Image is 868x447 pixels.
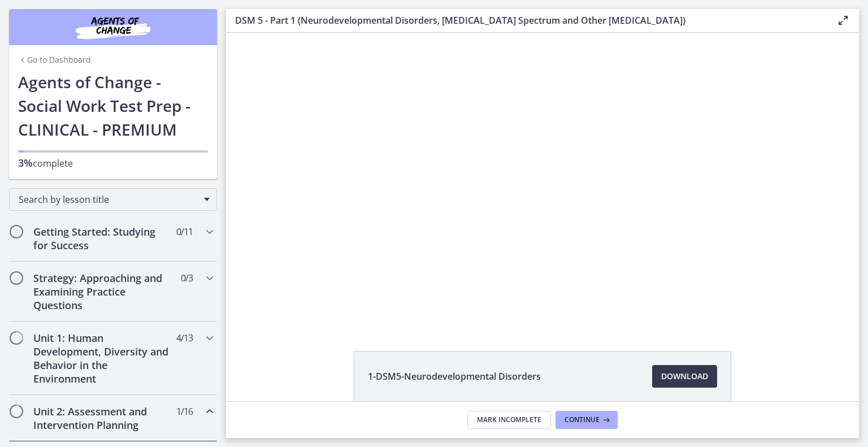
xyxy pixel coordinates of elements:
div: Search by lesson title [9,188,217,211]
h3: DSM 5 - Part 1 (Neurodevelopmental Disorders, [MEDICAL_DATA] Spectrum and Other [MEDICAL_DATA]) [235,14,818,27]
span: 1-DSM5-Neurodevelopmental Disorders [368,370,541,383]
img: Agents of Change [45,14,181,41]
h2: Unit 2: Assessment and Intervention Planning [33,405,171,432]
h2: Getting Started: Studying for Success [33,225,171,252]
span: 3% [18,156,33,170]
p: complete [18,156,208,170]
span: 4 / 13 [176,331,193,345]
button: Continue [555,411,618,429]
a: Download [652,365,717,388]
span: Download [661,370,708,383]
span: Continue [565,415,600,424]
button: Mark Incomplete [467,411,551,429]
span: Search by lesson title [19,193,198,206]
span: 1 / 16 [176,405,193,418]
span: 0 / 11 [176,225,193,238]
a: Go to Dashboard [18,54,91,66]
h2: Strategy: Approaching and Examining Practice Questions [33,271,171,312]
h1: Agents of Change - Social Work Test Prep - CLINICAL - PREMIUM [18,70,208,141]
span: Mark Incomplete [477,415,541,424]
h2: Unit 1: Human Development, Diversity and Behavior in the Environment [33,331,171,385]
iframe: Video Lesson [226,33,859,325]
span: 0 / 3 [181,271,193,285]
